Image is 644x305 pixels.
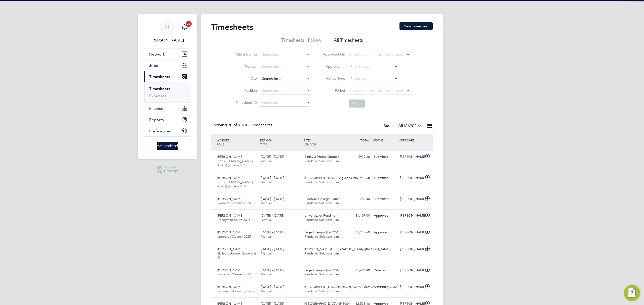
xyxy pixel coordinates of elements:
button: Preferences [144,125,191,136]
span: [PERSON_NAME] [217,155,243,159]
span: [PERSON_NAME] [217,285,243,289]
button: Finance [144,103,191,114]
span: Skilled Labourer (Zone 6 & 7) [217,251,256,260]
span: Manual [261,218,272,222]
span: [DATE] - [DATE] [261,247,284,251]
div: SITE [302,136,346,149]
div: £1,107.00 [346,212,372,220]
span: VENDOR [304,142,316,146]
div: [PERSON_NAME] [398,195,424,203]
span: [GEOGRAPHIC_DATA] (Agusdas Isra… [304,176,361,180]
span: Select date [349,88,368,93]
button: Reports [144,114,191,125]
span: TOTAL [360,138,369,142]
span: Manual [261,234,272,239]
span: [PERSON_NAME] [217,213,243,218]
span: 20 [186,21,192,27]
span: To [376,51,382,58]
div: Submitted [372,153,398,161]
span: Timesheets [149,74,170,79]
div: Submitted [372,195,398,203]
a: Go to home page [144,142,191,150]
div: £729.69 [346,283,372,291]
span: Labourer/Cleaner 2025 [217,272,251,276]
div: PERIOD [259,136,302,149]
span: [PERSON_NAME][GEOGRAPHIC_DATA], [PERSON_NAME]… [304,247,394,251]
span: Select date [385,52,403,57]
button: Timesheets [144,71,191,82]
span: Project Tempo (22CC04) [304,230,339,234]
span: [DATE] - [DATE] [261,176,284,180]
span: [GEOGRAPHIC_DATA][PERSON_NAME], [GEOGRAPHIC_DATA]… [304,285,401,289]
div: [PERSON_NAME] [398,245,424,253]
span: Randstad Solutions Limi… [304,251,343,256]
span: TYPE [260,142,267,146]
div: £922.68 [346,153,372,161]
a: 20 [179,19,189,35]
input: Search for... [260,75,310,82]
div: [PERSON_NAME] [398,174,424,182]
div: £677.96 [346,245,372,253]
span: [DATE] - [DATE] [261,197,284,201]
input: Search for... [260,99,310,107]
span: Reports [149,117,164,122]
span: Randstad Solutions Limi… [304,201,343,205]
span: 30 of [228,123,237,128]
input: Select one [349,75,398,82]
span: [DATE] - [DATE] [261,230,284,234]
label: Timesheet ID [234,100,257,105]
span: Finance [149,106,163,111]
span: Randstad Solutions Limi… [304,272,343,276]
nav: Main navigation [138,14,197,159]
div: [PERSON_NAME] [398,266,424,275]
span: Manual [261,180,272,184]
div: £922.68 [346,174,372,182]
a: SF[PERSON_NAME] [144,19,191,43]
span: Labourer/Cleaner 2025 [217,201,251,205]
span: Randstad Solutions Limi… [304,289,343,293]
span: Labourer/Cleaner 2025 [217,234,251,239]
span: Select date [385,88,403,93]
span: Randstad Solutions Limi… [304,159,343,163]
span: Preferences [149,129,171,133]
div: Submitted [372,283,398,291]
div: [PERSON_NAME] [398,153,424,161]
label: Client Config [234,52,257,57]
span: Select date [349,52,368,57]
img: randstad-logo-retina.png [157,142,178,150]
a: Powered byEngage [157,165,178,174]
a: Expenses [149,93,166,98]
span: [DATE] - [DATE] [261,285,284,289]
li: All Timesheets [334,37,363,46]
button: Jobs [144,60,191,71]
input: Search for... [260,87,310,94]
label: Approved On [323,52,345,57]
label: Vendor [234,64,257,69]
div: £1,646.40 [346,266,372,275]
span: [PERSON_NAME] [217,197,243,201]
span: Handyman South 2025 [217,218,250,222]
span: Randstad Solutions Limi… [304,234,343,239]
input: Search for... [349,63,398,70]
span: Birtley 3 (Home Group /… [304,155,342,159]
span: Randstad Solutions Limi… [304,180,343,184]
span: [DATE] - [DATE] [261,155,284,159]
div: [PERSON_NAME] [398,212,424,220]
span: / [310,138,311,142]
span: Manual [261,201,272,205]
span: 186902 Timesheets [228,123,272,128]
div: [PERSON_NAME] [398,228,424,237]
label: Period Type [323,76,345,81]
span: Engage [164,169,178,173]
div: Submitted [372,245,398,253]
span: ROLE [217,142,224,146]
label: All [398,123,422,128]
div: £766.40 [346,195,372,203]
div: WORKER [215,136,259,149]
span: Powered by [164,165,178,169]
div: APPROVER [398,136,424,145]
span: / [229,138,230,142]
span: / [271,138,272,142]
span: Bradford College Future… [304,197,343,201]
div: Status [384,123,423,130]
